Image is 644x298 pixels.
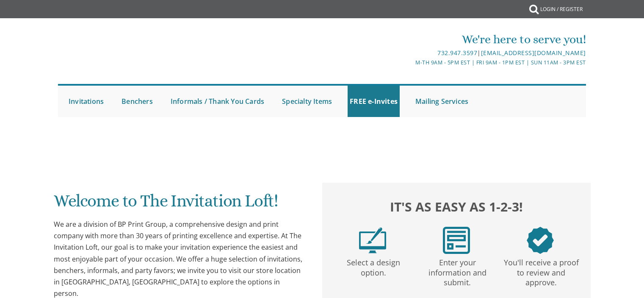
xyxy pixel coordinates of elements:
a: Mailing Services [413,86,470,117]
img: step1.png [359,227,386,254]
h2: It's as easy as 1-2-3! [331,197,582,216]
div: M-Th 9am - 5pm EST | Fri 9am - 1pm EST | Sun 11am - 3pm EST [235,58,586,67]
img: step3.png [527,227,554,254]
a: [EMAIL_ADDRESS][DOMAIN_NAME] [481,49,586,57]
img: step2.png [443,227,470,254]
p: Enter your information and submit. [417,254,498,288]
a: Invitations [66,86,106,117]
h1: Welcome to The Invitation Loft! [54,192,305,217]
div: We're here to serve you! [235,31,586,48]
a: Specialty Items [280,86,334,117]
a: 732.947.3597 [437,49,477,57]
div: | [235,48,586,58]
a: FREE e-Invites [348,86,400,117]
p: Select a design option. [333,254,414,278]
a: Informals / Thank You Cards [169,86,266,117]
a: Benchers [119,86,155,117]
p: You'll receive a proof to review and approve. [501,254,581,288]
